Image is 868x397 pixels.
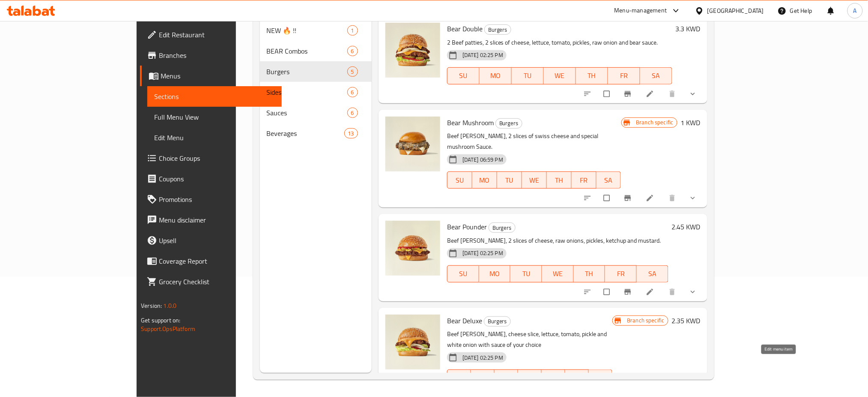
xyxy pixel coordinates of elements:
[140,189,282,210] a: Promotions
[574,265,606,283] button: TH
[544,67,576,84] button: WE
[147,127,282,148] a: Edit Menu
[154,132,275,143] span: Edit Menu
[347,25,358,36] div: items
[683,84,704,103] button: show more
[348,109,358,117] span: 6
[161,71,275,81] span: Menus
[497,171,522,189] button: TU
[512,67,544,84] button: TU
[447,131,621,152] p: Beef [PERSON_NAME], 2 slices of swiss cheese and special mushroom Sauce.
[578,84,599,103] button: sort-choices
[608,268,633,280] span: FR
[689,288,697,296] svg: Show Choices
[633,118,677,126] span: Branch specific
[683,283,704,301] button: show more
[495,370,518,387] button: TU
[154,91,275,102] span: Sections
[141,323,195,334] a: Support.OpsPlatform
[663,283,683,301] button: delete
[267,108,347,118] span: Sauces
[689,90,697,98] svg: Show Choices
[646,90,656,98] a: Edit menu item
[542,265,574,283] button: WE
[140,24,282,45] a: Edit Restaurant
[663,189,683,208] button: delete
[267,87,347,97] span: Sides
[618,84,639,103] button: Branch-specific-item
[485,25,511,35] span: Burgers
[646,288,656,296] a: Edit menu item
[159,30,275,40] span: Edit Restaurant
[599,190,617,206] span: Select to update
[267,46,347,56] span: BEAR Combos
[576,67,608,84] button: TH
[547,171,572,189] button: TH
[578,189,599,208] button: sort-choices
[483,69,508,82] span: MO
[640,268,665,280] span: SA
[550,174,568,186] span: TH
[140,251,282,271] a: Coverage Report
[545,372,562,385] span: TH
[600,174,618,186] span: SA
[579,69,605,82] span: TH
[589,370,612,387] button: SA
[575,174,593,186] span: FR
[347,46,358,56] div: items
[472,171,497,189] button: MO
[260,17,372,147] nav: Menu sections
[459,51,507,59] span: [DATE] 02:25 PM
[260,102,372,123] div: Sauces6
[474,372,491,385] span: MO
[447,265,479,283] button: SU
[267,66,347,77] span: Burgers
[260,41,372,61] div: BEAR Combos6
[451,268,476,280] span: SU
[522,372,538,385] span: WE
[480,67,512,84] button: MO
[159,153,275,163] span: Choice Groups
[489,223,515,233] span: Burgers
[592,372,609,385] span: SA
[154,112,275,122] span: Full Menu View
[451,174,469,186] span: SU
[565,370,589,387] button: FR
[640,67,672,84] button: SA
[498,372,515,385] span: TU
[484,316,510,326] span: Burgers
[447,67,480,84] button: SU
[447,220,487,233] span: Bear Pounder
[385,117,440,171] img: Bear Mushroom
[347,87,358,97] div: items
[260,82,372,102] div: Sides6
[578,283,599,301] button: sort-choices
[159,256,275,266] span: Coverage Report
[447,235,668,246] p: Beef [PERSON_NAME], 2 slices of cheese, raw onions, pickles, ketchup and mustard.
[605,265,637,283] button: FR
[447,22,483,35] span: Bear Double
[479,265,511,283] button: MO
[447,314,482,327] span: Bear Deluxe
[522,171,547,189] button: WE
[159,174,275,184] span: Coupons
[637,265,668,283] button: SA
[608,67,640,84] button: FR
[599,86,617,102] span: Select to update
[577,268,602,280] span: TH
[267,128,344,138] div: Beverages
[459,354,507,362] span: [DATE] 02:25 PM
[385,221,440,276] img: Bear Pounder
[451,69,476,82] span: SU
[267,25,347,36] span: NEW 🔥 !!
[140,45,282,66] a: Branches
[141,300,162,311] span: Version:
[510,265,542,283] button: TU
[515,69,540,82] span: TU
[483,268,507,280] span: MO
[683,189,704,208] button: show more
[569,372,585,385] span: FR
[542,370,565,387] button: TH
